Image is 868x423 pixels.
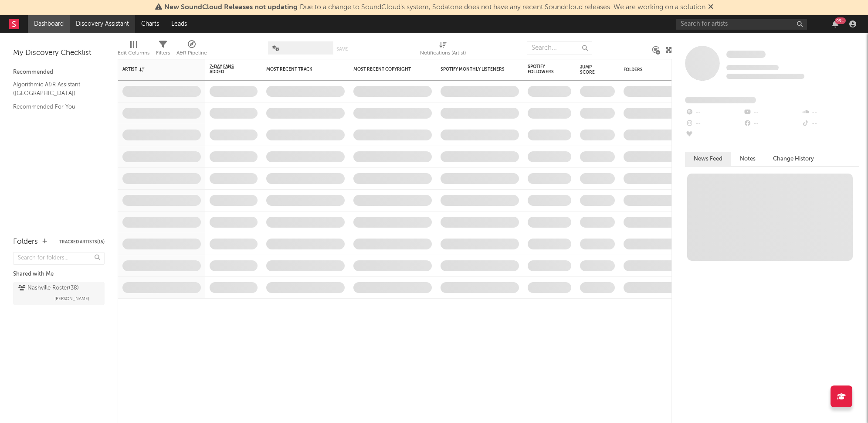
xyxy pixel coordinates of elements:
[176,37,207,62] div: A&R Pipeline
[420,37,466,62] div: Notifications (Artist)
[685,107,743,118] div: --
[164,4,705,11] span: : Due to a change to SoundCloud's system, Sodatone does not have any recent Soundcloud releases. ...
[685,97,756,103] span: Fans Added by Platform
[731,152,764,166] button: Notes
[164,4,298,11] span: New SoundCloud Releases not updating
[764,152,823,166] button: Change History
[176,48,207,58] div: A&R Pipeline
[685,118,743,130] div: --
[122,67,188,72] div: Artist
[726,74,804,79] span: 0 fans last week
[13,269,105,280] div: Shared with Me
[685,130,743,141] div: --
[13,67,105,78] div: Recommended
[13,48,105,58] div: My Discovery Checklist
[13,282,105,305] a: Nashville Roster(38)[PERSON_NAME]
[835,17,846,24] div: 99 +
[708,4,713,11] span: Dismiss
[676,19,807,30] input: Search for artists
[726,50,766,59] a: Some Artist
[210,64,244,75] span: 7-Day Fans Added
[441,67,506,72] div: Spotify Monthly Listeners
[135,15,165,33] a: Charts
[266,67,332,72] div: Most Recent Track
[528,64,558,75] div: Spotify Followers
[685,152,731,166] button: News Feed
[13,80,96,98] a: Algorithmic A&R Assistant ([GEOGRAPHIC_DATA])
[13,252,105,265] input: Search for folders...
[801,107,859,118] div: --
[13,237,38,247] div: Folders
[336,47,348,51] button: Save
[726,51,766,58] span: Some Artist
[118,48,149,58] div: Edit Columns
[18,283,79,293] div: Nashville Roster ( 38 )
[156,48,170,58] div: Filters
[726,65,779,70] span: Tracking Since: [DATE]
[832,20,838,27] button: 99+
[13,102,96,112] a: Recommended For You
[156,37,170,62] div: Filters
[580,65,602,75] div: Jump Score
[801,118,859,130] div: --
[28,15,70,33] a: Dashboard
[54,293,89,304] span: [PERSON_NAME]
[743,107,801,118] div: --
[420,48,466,58] div: Notifications (Artist)
[118,37,149,62] div: Edit Columns
[743,118,801,130] div: --
[527,41,592,55] input: Search...
[59,240,105,244] button: Tracked Artists(15)
[70,15,135,33] a: Discovery Assistant
[624,67,689,72] div: Folders
[353,67,419,72] div: Most Recent Copyright
[165,15,193,33] a: Leads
